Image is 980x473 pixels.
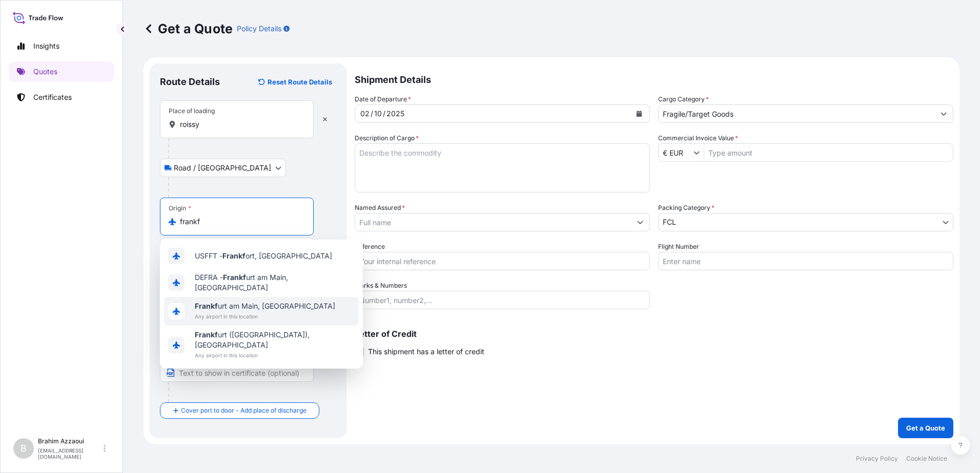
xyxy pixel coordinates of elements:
p: Brahim Azzaoui [38,437,101,445]
label: Marks & Numbers [355,281,407,291]
span: This shipment has a letter of credit [368,347,484,357]
div: / [371,107,373,120]
p: Certificates [33,92,72,102]
input: Commercial Invoice Value [659,143,693,162]
b: Frankf [222,251,246,260]
button: Calendar [631,105,647,122]
p: Get a Quote [906,423,945,433]
span: DEFRA - urt am Main, [GEOGRAPHIC_DATA] [195,272,355,293]
span: Cover port to door - Add place of discharge [181,405,307,416]
input: Full name [355,213,631,231]
p: Reset Route Details [268,77,332,87]
div: year, [385,107,405,120]
button: Show suggestions [934,104,953,123]
button: Select transport [160,159,286,177]
p: [EMAIL_ADDRESS][DOMAIN_NAME] [38,447,101,460]
label: Flight Number [658,242,699,252]
input: Origin [180,217,301,227]
p: Cookie Notice [906,455,947,463]
p: Privacy Policy [856,455,898,463]
p: Get a Quote [144,20,233,37]
b: Frankf [195,302,218,310]
button: Show suggestions [631,213,649,231]
p: Letter of Credit [355,330,953,338]
input: Type amount [704,143,953,162]
input: Place of loading [180,119,301,130]
div: / [383,107,385,120]
div: Show suggestions [160,240,363,369]
div: day, [359,107,371,120]
label: Reference [355,242,385,252]
input: Enter name [658,252,953,270]
div: month, [373,107,383,120]
input: Text to appear on certificate [160,363,314,382]
p: Route Details [160,76,220,88]
span: Any airport in this location [195,350,355,360]
p: Insights [33,41,59,51]
b: Frankf [195,330,218,339]
label: Cargo Category [658,94,709,104]
input: Number1, number2,... [355,291,650,309]
input: Your internal reference [355,252,650,270]
p: Shipment Details [355,63,953,94]
label: Commercial Invoice Value [658,133,738,143]
label: Description of Cargo [355,133,419,143]
input: Text to appear on certificate [160,238,314,256]
p: Quotes [33,67,57,77]
div: Place of loading [169,107,215,115]
input: Select a commodity type [659,104,934,123]
span: Road / [GEOGRAPHIC_DATA] [174,163,271,173]
p: Policy Details [237,24,281,34]
button: Show suggestions [693,147,704,158]
div: Origin [169,204,191,212]
span: USFFT - ort, [GEOGRAPHIC_DATA] [195,251,332,261]
label: Named Assured [355,203,405,213]
b: Frankf [223,273,246,282]
span: FCL [663,217,676,227]
span: B [21,443,27,454]
span: Packing Category [658,203,714,213]
span: urt ([GEOGRAPHIC_DATA]), [GEOGRAPHIC_DATA] [195,330,355,350]
span: Any airport in this location [195,311,335,321]
span: urt am Main, [GEOGRAPHIC_DATA] [195,301,335,311]
span: Date of Departure [355,94,411,104]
